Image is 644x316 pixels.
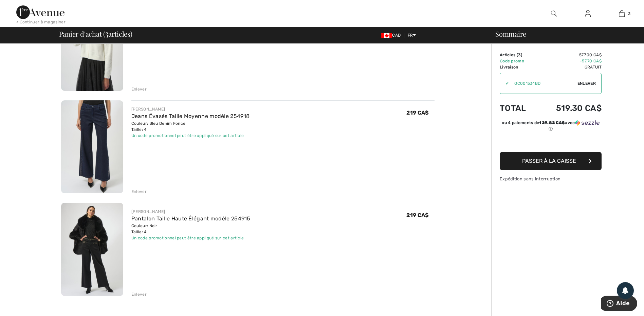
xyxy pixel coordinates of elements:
div: Un code promotionnel peut être appliqué sur cet article [131,235,251,241]
div: Couleur: Bleu Denim Foncé Taille: 4 [131,120,250,133]
td: Gratuit [537,64,602,70]
img: Mon panier [619,9,625,18]
img: Jeans Évasés Taille Moyenne modèle 254918 [61,100,123,194]
span: FR [408,33,416,38]
td: Total [500,97,537,120]
img: recherche [551,9,557,18]
span: Panier d'achat ( articles) [59,31,132,37]
span: 219 CA$ [406,110,429,116]
td: Articles ( ) [500,52,537,58]
td: Livraison [500,64,537,70]
a: 3 [605,9,638,18]
div: ou 4 paiements de avec [500,120,602,132]
img: 1ère Avenue [16,5,65,19]
span: 3 [518,53,521,57]
input: Code promo [509,73,577,94]
td: Code promo [500,58,537,64]
span: CAD [381,33,403,38]
span: Passer à la caisse [522,158,576,164]
a: Jeans Évasés Taille Moyenne modèle 254918 [131,113,250,119]
div: ✔ [500,80,509,86]
div: Sommaire [487,31,640,37]
div: Expédition sans interruption [500,176,602,182]
span: 219 CA$ [406,212,429,218]
img: Pantalon Taille Haute Élégant modèle 254915 [61,203,123,296]
div: Enlever [131,189,147,195]
div: < Continuer à magasiner [16,19,66,25]
div: Un code promotionnel peut être appliqué sur cet article [131,133,250,139]
div: Enlever [131,291,147,297]
img: Canadian Dollar [381,33,392,38]
div: Enlever [131,86,147,92]
a: Pantalon Taille Haute Élégant modèle 254915 [131,215,251,222]
div: ou 4 paiements de129.82 CA$avecSezzle Cliquez pour en savoir plus sur Sezzle [500,120,602,134]
iframe: PayPal-paypal [500,134,602,150]
td: -57.70 CA$ [537,58,602,64]
span: 129.82 CA$ [539,120,565,125]
td: 577.00 CA$ [537,52,602,58]
div: [PERSON_NAME] [131,106,250,112]
span: 3 [105,29,108,38]
button: Passer à la caisse [500,152,602,170]
span: 3 [628,11,630,17]
a: Se connecter [579,9,596,18]
div: [PERSON_NAME] [131,209,251,215]
img: Mes infos [585,9,591,18]
iframe: Ouvre un widget dans lequel vous pouvez trouver plus d’informations [601,296,637,313]
span: Enlever [577,80,596,86]
div: Couleur: Noir Taille: 4 [131,223,251,235]
td: 519.30 CA$ [537,97,602,120]
img: Sezzle [575,120,600,126]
